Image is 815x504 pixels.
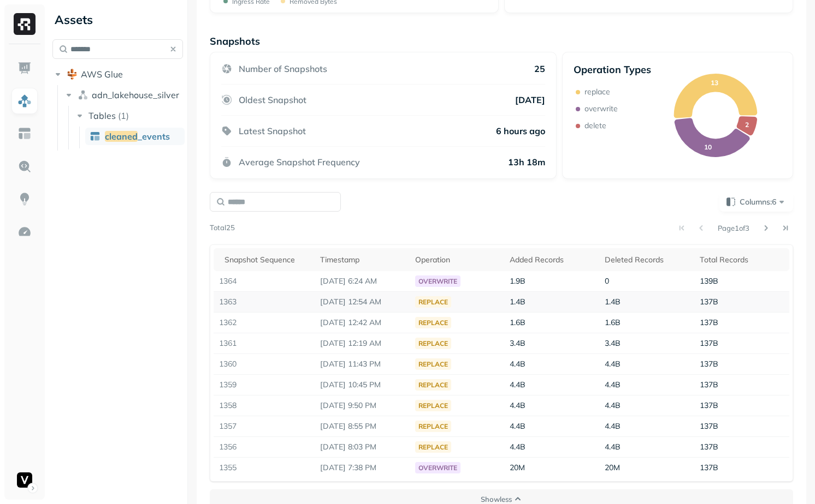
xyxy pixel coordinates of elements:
[510,317,525,327] span: 1.6B
[605,359,621,369] span: 4.4B
[700,317,718,327] span: 137B
[239,63,327,74] p: Number of Snapshots
[320,255,404,265] div: Timestamp
[320,463,404,473] p: Sep 16, 2025 7:38 PM
[67,69,78,80] img: root
[700,442,718,452] span: 137B
[105,131,138,142] span: cleaned
[605,255,689,265] div: Deleted Records
[17,94,32,108] img: Assets
[17,127,32,141] img: Asset Explorer
[584,87,610,97] p: replace
[510,400,525,410] span: 4.4B
[320,317,404,328] p: Sep 17, 2025 12:42 AM
[81,69,123,80] span: AWS Glue
[138,131,170,142] span: _events
[17,472,32,488] img: Voodoo
[320,359,404,369] p: Sep 16, 2025 11:43 PM
[88,110,116,121] span: Tables
[214,395,314,416] td: 1358
[510,463,525,472] span: 20M
[415,296,451,308] div: replace
[700,255,784,265] div: Total Records
[605,317,621,327] span: 1.6B
[496,125,545,136] p: 6 hours ago
[605,463,620,472] span: 20M
[700,297,718,307] span: 137B
[17,192,32,206] img: Insights
[225,255,309,265] div: Snapshot Sequence
[17,225,32,239] img: Optimization
[320,400,404,411] p: Sep 16, 2025 9:50 PM
[510,380,525,389] span: 4.4B
[508,157,545,167] p: 13h 18m
[118,110,129,121] p: ( 1 )
[574,63,651,76] p: Operation Types
[700,359,718,369] span: 137B
[320,442,404,452] p: Sep 16, 2025 8:03 PM
[214,333,314,354] td: 1361
[415,275,460,287] div: overwrite
[52,65,183,83] button: AWS Glue
[214,437,314,458] td: 1356
[52,11,183,28] div: Assets
[17,159,32,173] img: Query Explorer
[510,255,594,265] div: Added Records
[415,317,451,328] div: replace
[85,128,185,145] a: cleaned_events
[320,421,404,431] p: Sep 16, 2025 8:55 PM
[605,400,621,410] span: 4.4B
[700,463,718,472] span: 137B
[17,61,32,75] img: Dashboard
[210,223,235,233] p: Total 25
[700,400,718,410] span: 137B
[700,421,718,431] span: 137B
[510,421,525,431] span: 4.4B
[214,292,314,313] td: 1363
[740,196,787,207] span: Columns: 6
[719,192,793,212] button: Columns:6
[711,79,718,87] text: 13
[90,131,101,142] img: table
[704,143,712,151] text: 10
[320,276,404,286] p: Sep 17, 2025 6:24 AM
[320,338,404,349] p: Sep 17, 2025 12:19 AM
[605,338,621,348] span: 3.4B
[415,255,499,265] div: Operation
[605,380,621,389] span: 4.4B
[320,380,404,390] p: Sep 16, 2025 10:45 PM
[510,297,525,307] span: 1.4B
[415,338,451,349] div: replace
[78,89,88,100] img: namespace
[74,107,184,124] button: Tables(1)
[605,421,621,431] span: 4.4B
[510,359,525,369] span: 4.4B
[510,442,525,452] span: 4.4B
[214,271,314,292] td: 1364
[700,338,718,348] span: 137B
[214,416,314,437] td: 1357
[415,462,460,473] div: overwrite
[415,421,451,432] div: replace
[605,297,621,307] span: 1.4B
[415,358,451,370] div: replace
[510,338,525,348] span: 3.4B
[214,354,314,375] td: 1360
[320,297,404,307] p: Sep 17, 2025 12:54 AM
[584,121,606,131] p: delete
[700,276,718,286] span: 139B
[718,223,749,233] p: Page 1 of 3
[515,94,545,105] p: [DATE]
[534,63,545,74] p: 25
[214,375,314,395] td: 1359
[415,379,451,391] div: replace
[239,157,360,167] p: Average Snapshot Frequency
[605,442,621,452] span: 4.4B
[415,400,451,411] div: replace
[510,276,525,286] span: 1.9B
[214,313,314,333] td: 1362
[14,13,36,35] img: Ryft
[700,380,718,389] span: 137B
[92,89,179,100] span: adn_lakehouse_silver
[584,104,618,114] p: overwrite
